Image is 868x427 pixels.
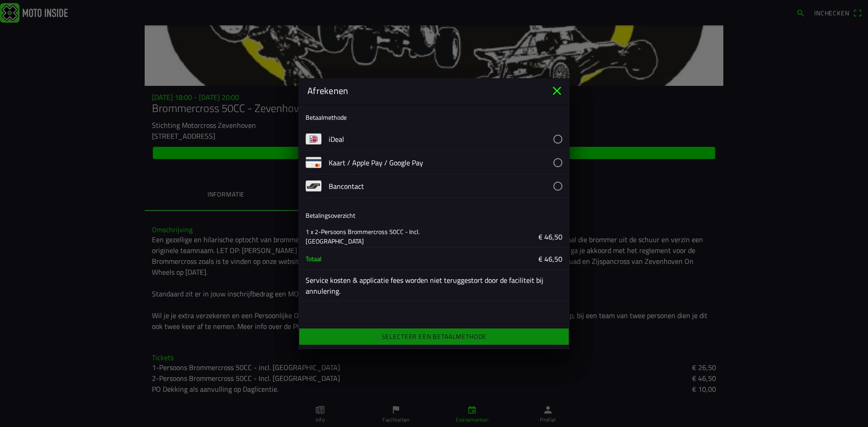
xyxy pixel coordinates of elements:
[306,155,321,170] img: payment-card.png
[306,253,321,263] ion-text: Totaal
[306,178,321,194] img: payment-bancontact.png
[306,113,347,122] ion-label: Betaalmethode
[306,211,355,220] ion-label: Betalingsoverzicht
[550,84,564,98] ion-icon: close
[441,231,562,242] ion-label: € 46,50
[306,275,562,296] ion-label: Service kosten & applicatie fees worden niet teruggestort door de faciliteit bij annulering.
[441,253,562,264] ion-label: € 46,50
[298,84,550,98] ion-title: Afrekenen
[306,131,321,147] img: payment-ideal.png
[306,227,427,246] ion-text: 1 x 2-Persoons Brommercross 50CC - Incl. [GEOGRAPHIC_DATA]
